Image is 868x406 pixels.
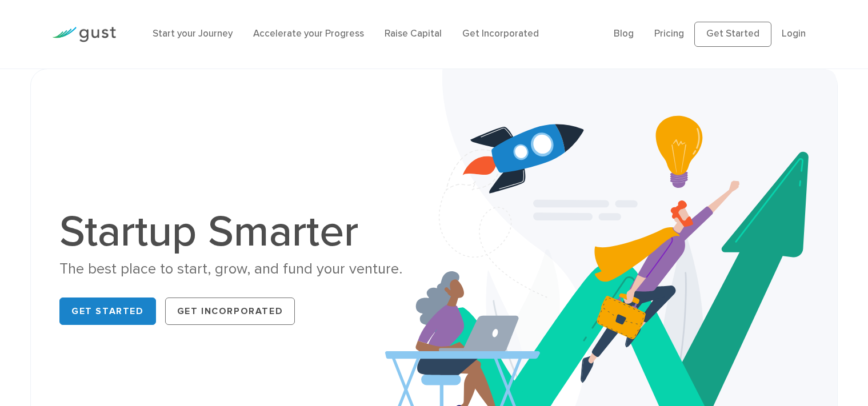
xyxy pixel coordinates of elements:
a: Start your Journey [153,28,233,39]
a: Raise Capital [385,28,442,39]
img: Gust Logo [52,27,116,42]
a: Get Started [59,298,156,325]
a: Get Started [694,22,771,47]
a: Login [782,28,806,39]
a: Accelerate your Progress [253,28,364,39]
div: The best place to start, grow, and fund your venture. [59,259,426,279]
a: Get Incorporated [165,298,295,325]
h1: Startup Smarter [59,210,426,254]
a: Get Incorporated [462,28,539,39]
a: Pricing [654,28,684,39]
a: Blog [614,28,634,39]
